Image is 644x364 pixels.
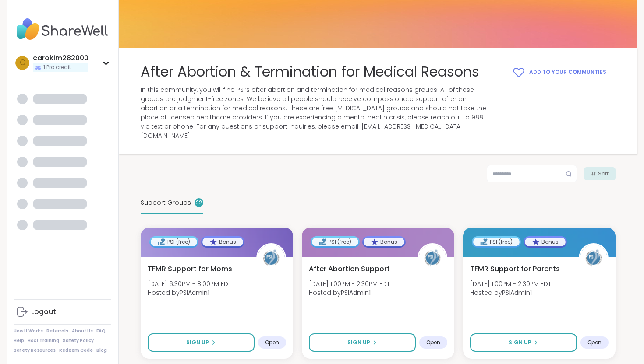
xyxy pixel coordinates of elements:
a: Blog [96,347,107,353]
button: Sign Up [148,333,255,352]
span: Hosted by [470,288,551,297]
a: Help [14,338,24,344]
a: Safety Resources [14,347,56,353]
div: PSI (free) [473,238,520,246]
div: 22 [195,198,203,207]
button: Sign Up [470,333,577,352]
a: About Us [72,328,93,334]
span: [DATE] 6:30PM - 8:00PM EDT [148,280,231,288]
span: After Abortion Support [309,264,390,274]
b: PSIAdmin1 [341,288,371,297]
span: Open [265,339,279,346]
span: In this community, you will find PSI’s after abortion and termination for medical reasons groups.... [141,85,492,140]
span: After Abortion & Termination for Medical Reasons [141,62,479,82]
img: PSIAdmin1 [580,245,607,272]
a: Safety Policy [63,338,94,344]
span: c [20,57,25,69]
span: 1 Pro credit [43,64,71,71]
span: Hosted by [148,288,231,297]
b: PSIAdmin1 [502,288,532,297]
button: Add to your Communties [502,62,616,82]
span: TFMR Support for Moms [148,264,232,274]
div: carokim282000 [33,53,88,63]
div: PSI (free) [312,238,358,246]
a: Referrals [46,328,68,334]
span: Hosted by [309,288,390,297]
a: Redeem Code [59,347,93,353]
div: Logout [31,307,56,317]
span: Sort [598,170,609,178]
span: Sign Up [509,339,531,346]
img: PSIAdmin1 [419,245,446,272]
a: How It Works [14,328,43,334]
div: PSI (free) [151,238,197,246]
a: Logout [14,301,111,322]
b: PSIAdmin1 [180,288,209,297]
img: PSIAdmin1 [258,245,285,272]
div: Bonus [202,238,243,246]
div: Bonus [525,238,566,246]
span: Sign Up [347,339,370,346]
span: Support Groups [141,198,191,207]
span: TFMR Support for Parents [470,264,560,274]
span: Open [587,339,602,346]
img: ShareWell Nav Logo [14,14,111,45]
span: [DATE] 1:00PM - 2:30PM EDT [470,280,551,288]
span: Sign Up [186,339,209,346]
div: Bonus [364,238,404,246]
a: FAQ [96,328,106,334]
button: Sign Up [309,333,416,352]
a: Host Training [28,338,59,344]
span: Open [426,339,440,346]
span: Add to your Communties [529,68,606,76]
span: [DATE] 1:00PM - 2:30PM EDT [309,280,390,288]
